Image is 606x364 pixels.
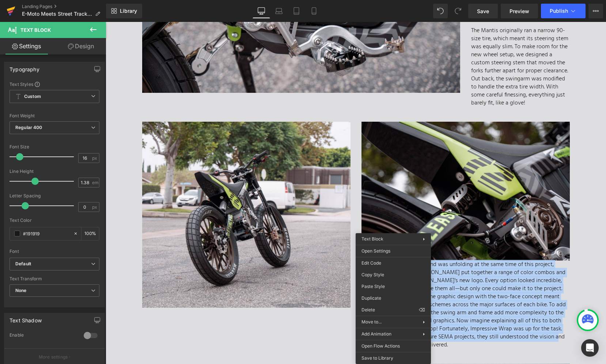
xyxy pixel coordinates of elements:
[588,4,603,18] button: More
[10,193,99,198] div: Letter Spacing
[361,260,425,266] span: Edit Code
[581,339,599,357] div: Open Intercom Messenger
[256,239,464,327] p: As [PERSON_NAME]’s rebrand was unfolding at the same time of this project, [PERSON_NAME] and [PER...
[361,272,425,278] span: Copy Style
[550,8,568,14] span: Publish
[15,288,27,293] b: None
[361,307,419,313] span: Delete
[54,38,107,54] a: Design
[477,7,489,15] span: Save
[270,4,288,18] a: Laptop
[361,295,425,302] span: Duplicate
[39,354,68,360] p: More settings
[361,283,425,290] span: Paste Style
[433,4,448,18] button: Undo
[10,218,99,223] div: Text Color
[541,4,586,18] button: Publish
[361,248,425,254] span: Open Settings
[10,144,99,149] div: Font Size
[22,11,92,17] span: E-Moto Meets Street Tracker - Rawrr Factory Race Work FAT TRACKER Concept
[24,94,41,100] b: Custom
[361,331,423,337] span: Add Animation
[22,4,106,10] a: Landing Pages
[15,261,31,267] i: Default
[10,113,99,118] div: Font Weight
[92,205,98,209] span: px
[82,227,99,240] div: %
[10,313,42,323] div: Text Shadow
[15,125,42,130] b: Regular 400
[305,4,323,18] a: Mobile
[419,307,425,313] span: ⌫
[451,4,465,18] button: Redo
[361,355,425,361] span: Save to Library
[10,276,99,281] div: Text Transform
[10,62,39,72] div: Typography
[501,4,538,18] a: Preview
[253,4,270,18] a: Desktop
[23,230,70,238] input: Color
[288,4,305,18] a: Tablet
[510,7,529,15] span: Preview
[10,249,99,254] div: Font
[361,236,383,242] span: Text Block
[92,156,98,160] span: px
[10,169,99,174] div: Line Height
[361,319,423,325] span: Move to...
[10,81,99,87] div: Text Styles
[106,4,142,18] a: New Library
[92,180,98,185] span: em
[120,8,137,14] span: Library
[361,343,425,349] span: Open Flow Actions
[10,332,76,340] div: Enable
[20,27,51,33] span: Text Block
